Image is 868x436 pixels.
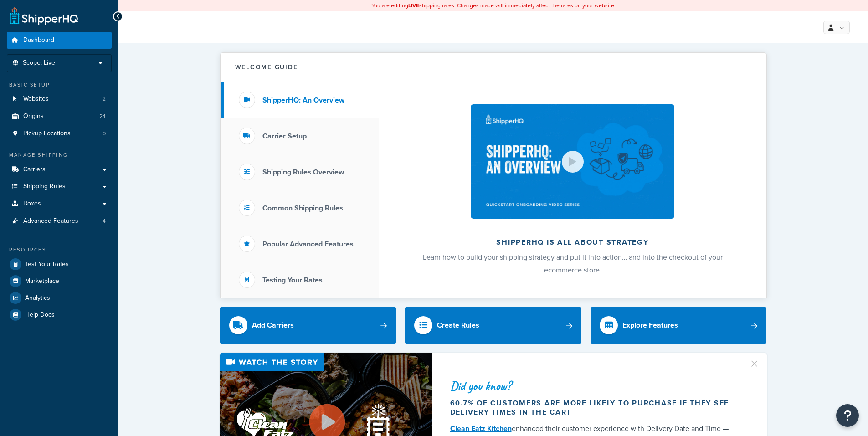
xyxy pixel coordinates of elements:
span: Websites [23,95,49,103]
span: 0 [103,130,106,138]
div: 60.7% of customers are more likely to purchase if they see delivery times in the cart [450,399,738,417]
a: Dashboard [7,32,112,49]
a: Websites2 [7,91,112,108]
b: LIVE [408,1,419,10]
span: Test Your Rates [25,261,69,268]
h3: Testing Your Rates [262,276,323,284]
h3: Carrier Setup [262,132,307,140]
a: Pickup Locations0 [7,125,112,142]
div: Add Carriers [252,319,294,332]
span: Shipping Rules [23,183,66,190]
button: Welcome Guide [221,53,766,82]
span: Marketplace [25,277,59,285]
span: 2 [103,95,106,103]
h2: Welcome Guide [235,64,298,71]
li: Pickup Locations [7,125,112,142]
div: Did you know? [450,380,738,392]
li: Websites [7,91,112,108]
span: Scope: Live [23,59,55,67]
a: Analytics [7,290,112,306]
div: Manage Shipping [7,151,112,159]
span: Analytics [25,294,50,302]
a: Carriers [7,161,112,178]
button: Open Resource Center [836,404,859,427]
span: Dashboard [23,36,54,44]
a: Create Rules [405,307,581,344]
img: ShipperHQ is all about strategy [471,104,674,219]
span: Advanced Features [23,217,78,225]
span: Pickup Locations [23,130,71,138]
div: Resources [7,246,112,254]
a: Explore Features [591,307,767,344]
a: Help Docs [7,307,112,323]
span: 24 [99,113,106,120]
span: Carriers [23,166,46,174]
a: Advanced Features4 [7,213,112,230]
a: Boxes [7,195,112,212]
li: Origins [7,108,112,125]
a: Test Your Rates [7,256,112,272]
h3: ShipperHQ: An Overview [262,96,344,104]
div: Create Rules [437,319,479,332]
h3: Shipping Rules Overview [262,168,344,176]
div: Basic Setup [7,81,112,89]
h3: Common Shipping Rules [262,204,343,212]
span: Help Docs [25,311,55,319]
h2: ShipperHQ is all about strategy [403,238,742,246]
a: Add Carriers [220,307,396,344]
span: Boxes [23,200,41,208]
a: Marketplace [7,273,112,289]
span: Learn how to build your shipping strategy and put it into action… and into the checkout of your e... [423,252,723,275]
a: Origins24 [7,108,112,125]
div: Explore Features [622,319,678,332]
li: Advanced Features [7,213,112,230]
h3: Popular Advanced Features [262,240,354,248]
a: Shipping Rules [7,178,112,195]
a: Clean Eatz Kitchen [450,423,512,434]
span: 4 [103,217,106,225]
span: Origins [23,113,44,120]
